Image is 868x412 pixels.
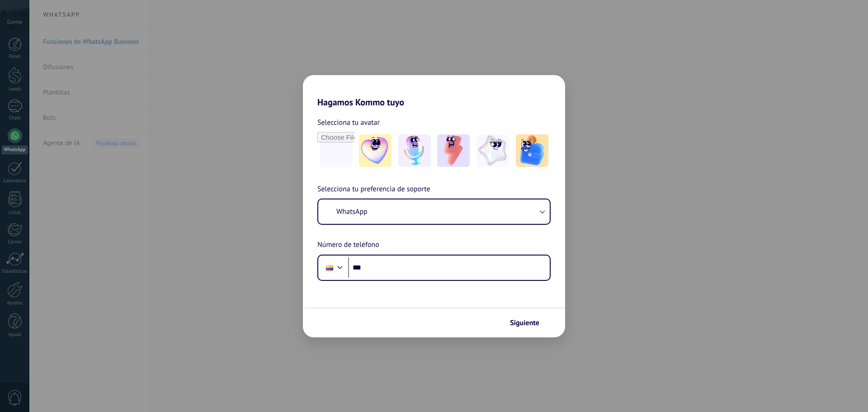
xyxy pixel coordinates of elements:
img: -1.jpeg [359,134,392,167]
span: Siguiente [510,320,539,326]
span: Número de teléfono [317,239,379,251]
span: Selecciona tu avatar [317,117,380,128]
span: Selecciona tu preferencia de soporte [317,184,430,195]
h2: Hagamos Kommo tuyo [303,75,565,108]
div: Colombia: + 57 [321,258,338,277]
span: WhatsApp [336,207,368,216]
button: Siguiente [506,315,552,331]
img: -3.jpeg [437,134,470,167]
button: WhatsApp [318,199,550,224]
img: -4.jpeg [476,134,509,167]
img: -5.jpeg [516,134,548,167]
img: -2.jpeg [398,134,431,167]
